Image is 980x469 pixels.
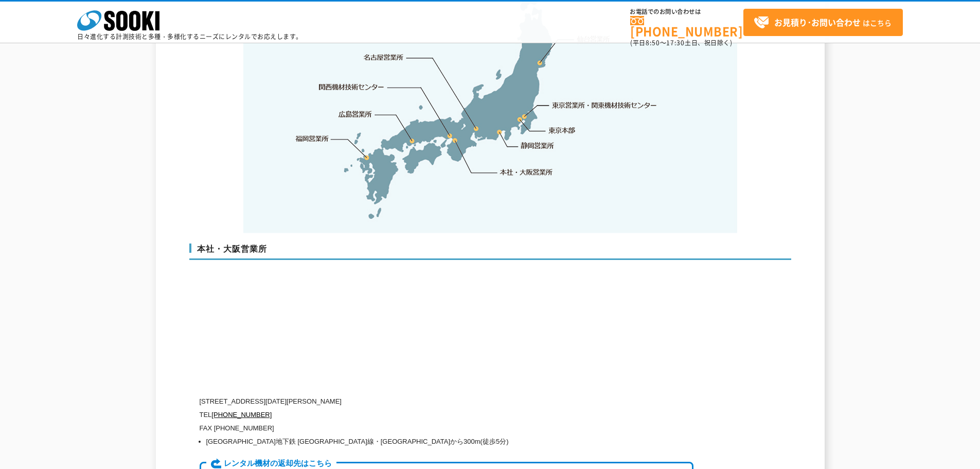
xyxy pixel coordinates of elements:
[499,167,553,177] a: 本社・大阪営業所
[319,82,384,92] a: 関西機材技術センター
[295,133,329,144] a: 福岡営業所
[646,38,660,47] span: 8:50
[630,9,743,15] span: お電話でのお問い合わせは
[774,16,861,28] strong: お見積り･お問い合わせ
[77,33,302,40] p: 日々進化する計測技術と多種・多様化するニーズにレンタルでお応えします。
[630,16,743,37] a: [PHONE_NUMBER]
[549,126,576,136] a: 東京本部
[630,38,732,47] span: (平日 ～ 土日、祝日除く)
[521,141,554,151] a: 静岡営業所
[339,109,372,119] a: 広島営業所
[200,395,693,408] p: [STREET_ADDRESS][DATE][PERSON_NAME]
[200,408,693,422] p: TEL
[189,244,791,260] h3: 本社・大阪営業所
[553,100,658,110] a: 東京営業所・関東機材技術センター
[364,53,404,63] a: 名古屋営業所
[666,38,685,47] span: 17:30
[200,422,693,435] p: FAX [PHONE_NUMBER]
[211,411,272,419] a: [PHONE_NUMBER]
[754,15,892,30] span: はこちら
[743,9,903,36] a: お見積り･お問い合わせはこちら
[206,435,693,448] li: [GEOGRAPHIC_DATA]地下鉄 [GEOGRAPHIC_DATA]線・[GEOGRAPHIC_DATA]から300m(徒歩5分)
